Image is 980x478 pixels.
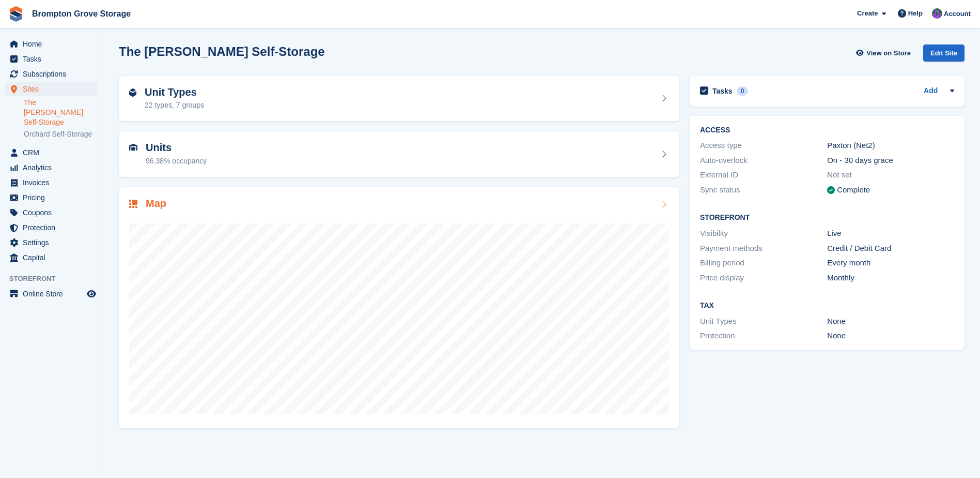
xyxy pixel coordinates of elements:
span: Settings [23,235,85,250]
div: Access type [700,140,827,152]
div: Complete [837,184,870,196]
a: Unit Types 22 types, 7 groups [119,76,679,122]
span: Help [908,8,923,19]
h2: The [PERSON_NAME] Self-Storage [119,44,325,58]
img: unit-icn-7be61d7bf1b0ce9d3e12c5938cc71ed9869f7b940bace4675aadf7bd6d80202e.svg [129,144,137,151]
a: menu [5,190,98,205]
div: Payment methods [700,243,827,255]
a: menu [5,220,98,235]
a: menu [5,205,98,220]
h2: Units [146,142,207,154]
a: menu [5,145,98,160]
span: Subscriptions [23,67,85,81]
div: Credit / Debit Card [827,243,954,255]
a: Brompton Grove Storage [28,5,135,22]
div: None [827,330,954,342]
h2: Tax [700,302,954,310]
a: Orchard Self-Storage [24,129,98,139]
a: menu [5,82,98,96]
img: unit-type-icn-2b2737a686de81e16bb02015468b77c625bbabd49415b5ef34ead5e3b44a266d.svg [129,88,136,97]
span: Coupons [23,205,85,220]
a: menu [5,235,98,250]
div: Billing period [700,257,827,269]
span: Invoices [23,175,85,190]
span: Online Store [23,287,85,301]
a: Add [924,85,938,97]
span: Tasks [23,52,85,66]
h2: ACCESS [700,126,954,135]
span: Capital [23,250,85,265]
span: Create [857,8,878,19]
a: View on Store [854,44,915,62]
div: Edit Site [923,44,965,62]
div: Sync status [700,184,827,196]
h2: Map [146,198,166,210]
a: Map [119,187,679,429]
h2: Storefront [700,214,954,222]
span: Pricing [23,190,85,205]
div: Protection [700,330,827,342]
img: stora-icon-8386f47178a22dfd0bd8f6a31ec36ba5ce8667c1dd55bd0f319d3a0aa187defe.svg [8,6,24,22]
span: Analytics [23,160,85,175]
span: Protection [23,220,85,235]
div: Price display [700,272,827,284]
a: menu [5,160,98,175]
a: menu [5,52,98,66]
div: External ID [700,169,827,181]
a: menu [5,287,98,301]
a: menu [5,37,98,51]
a: The [PERSON_NAME] Self-Storage [24,98,98,127]
h2: Tasks [712,86,733,96]
a: menu [5,175,98,190]
div: Unit Types [700,316,827,327]
div: Every month [827,257,954,269]
div: Paxton (Net2) [827,140,954,152]
div: Not set [827,169,954,181]
span: View on Store [866,48,911,58]
div: On - 30 days grace [827,155,954,167]
div: 96.38% occupancy [146,156,207,167]
a: Preview store [85,288,98,300]
span: Account [944,9,971,19]
div: Monthly [827,272,954,284]
div: 22 types, 7 groups [145,100,204,111]
div: Visibility [700,228,827,240]
img: Jo Brock [932,8,942,19]
span: Storefront [9,274,103,284]
a: Units 96.38% occupancy [119,131,679,177]
span: Home [23,37,85,51]
span: CRM [23,145,85,160]
div: Live [827,228,954,240]
div: None [827,316,954,327]
h2: Unit Types [145,86,204,98]
div: 0 [737,86,749,96]
a: Edit Site [923,44,965,66]
a: menu [5,250,98,265]
div: Auto-overlock [700,155,827,167]
a: menu [5,67,98,81]
span: Sites [23,82,85,96]
img: map-icn-33ee37083ee616e46c38cad1a60f524a97daa1e2b2c8c0bc3eb3415660979fc1.svg [129,200,137,208]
